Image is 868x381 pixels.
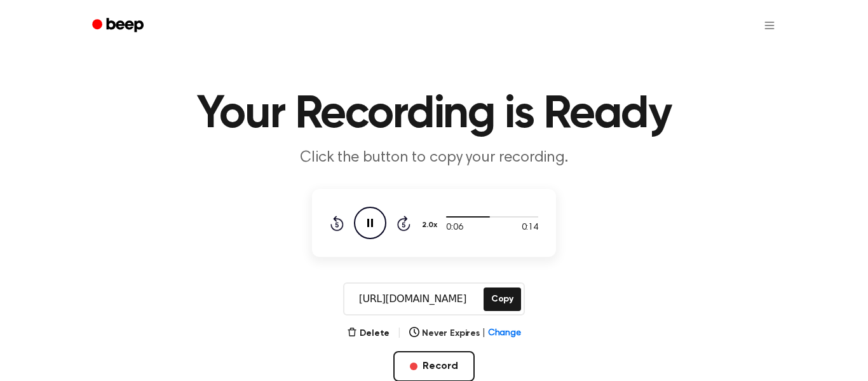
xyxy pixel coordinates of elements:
span: 0:14 [522,221,538,235]
button: 2.0x [421,214,442,236]
span: Change [488,327,521,340]
span: | [482,327,485,340]
button: Never Expires|Change [409,327,521,340]
a: Beep [83,13,155,38]
h1: Your Recording is Ready [109,92,759,137]
button: Copy [484,287,521,311]
p: Click the button to copy your recording. [190,148,678,169]
button: Delete [347,327,390,340]
button: Open menu [754,10,785,41]
span: | [397,326,402,341]
span: 0:06 [446,221,463,235]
